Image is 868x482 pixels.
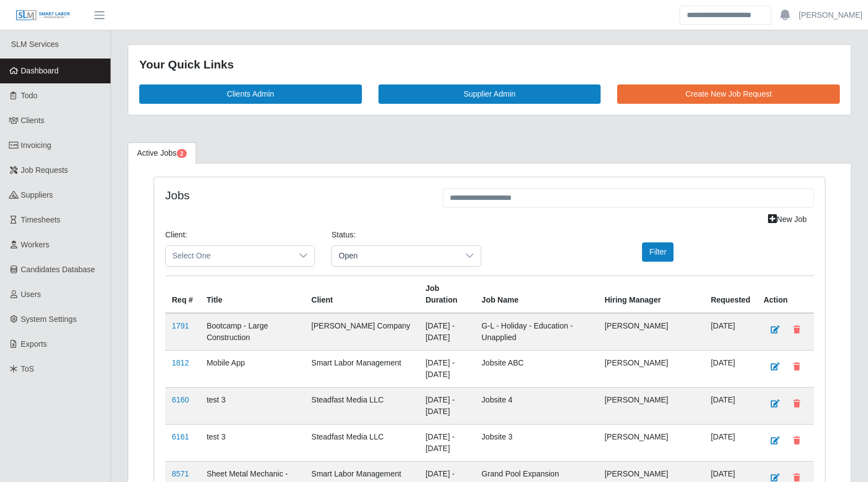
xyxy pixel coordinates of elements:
th: Req # [165,276,200,313]
td: test 3 [200,424,305,461]
th: Requested [704,276,757,313]
a: 1791 [172,321,189,330]
td: [PERSON_NAME] [598,313,704,351]
td: Jobsite ABC [475,350,598,387]
td: [DATE] - [DATE] [419,350,475,387]
img: SLM Logo [15,9,71,22]
td: Jobsite 3 [475,424,598,461]
label: Status: [332,229,356,241]
span: Job Requests [21,166,69,174]
td: [DATE] [704,387,757,424]
span: Suppliers [21,190,53,199]
span: Pending Jobs [177,149,187,158]
th: Job Name [475,276,598,313]
span: Invoicing [21,141,51,150]
a: New Job [761,210,814,229]
a: 6160 [172,395,189,404]
a: Active Jobs [128,142,196,164]
span: Timesheets [21,215,61,224]
th: Hiring Manager [598,276,704,313]
a: [PERSON_NAME] [799,9,862,21]
td: Smart Labor Management [305,350,419,387]
a: 1812 [172,358,189,367]
a: 6161 [172,432,189,441]
td: Steadfast Media LLC [305,424,419,461]
input: Search [680,6,771,25]
td: Bootcamp - Large Construction [200,313,305,351]
th: Job Duration [419,276,475,313]
span: Dashboard [21,66,59,75]
td: Steadfast Media LLC [305,387,419,424]
span: Open [332,246,459,266]
div: Your Quick Links [139,56,840,73]
button: Filter [642,242,674,262]
span: Users [21,290,41,299]
span: Todo [21,91,38,100]
h4: Jobs [165,188,426,202]
td: Jobsite 4 [475,387,598,424]
td: Mobile App [200,350,305,387]
td: [DATE] [704,350,757,387]
span: SLM Services [11,40,59,49]
th: Title [200,276,305,313]
td: [DATE] [704,424,757,461]
span: Workers [21,240,50,249]
td: [DATE] [704,313,757,351]
td: G-L - Holiday - Education - Unapplied [475,313,598,351]
a: Clients Admin [139,84,362,104]
td: [DATE] - [DATE] [419,424,475,461]
label: Client: [165,229,187,241]
span: Exports [21,340,47,348]
span: Candidates Database [21,265,96,274]
span: Clients [21,116,45,125]
span: Select One [166,246,292,266]
td: [DATE] - [DATE] [419,387,475,424]
a: Create New Job Request [617,84,840,104]
td: [DATE] - [DATE] [419,313,475,351]
a: 8571 [172,469,189,478]
td: [PERSON_NAME] [598,424,704,461]
span: System Settings [21,315,77,324]
th: Client [305,276,419,313]
td: [PERSON_NAME] Company [305,313,419,351]
a: Supplier Admin [378,84,601,104]
td: [PERSON_NAME] [598,387,704,424]
td: [PERSON_NAME] [598,350,704,387]
th: Action [757,276,814,313]
span: ToS [21,364,34,373]
td: test 3 [200,387,305,424]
